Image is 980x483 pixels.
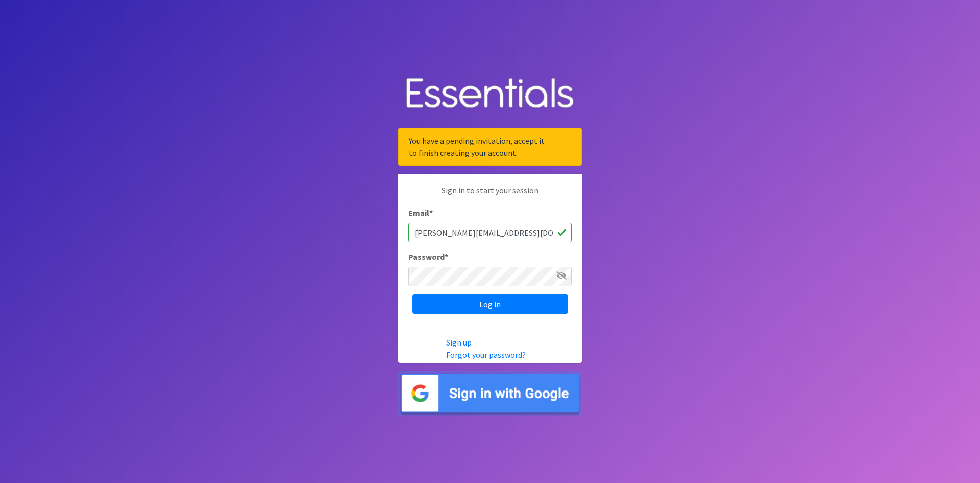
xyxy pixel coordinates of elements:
[412,294,568,314] input: Log in
[398,371,582,416] img: Sign in with Google
[398,67,582,120] img: Human Essentials
[398,128,582,166] div: You have a pending invitation, accept it to finish creating your account.
[429,208,433,218] abbr: required
[408,250,448,263] label: Password
[446,337,472,348] a: Sign up
[408,206,433,219] label: Email
[408,184,572,206] p: Sign in to start your session
[446,350,526,360] a: Forgot your password?
[445,251,448,262] abbr: required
